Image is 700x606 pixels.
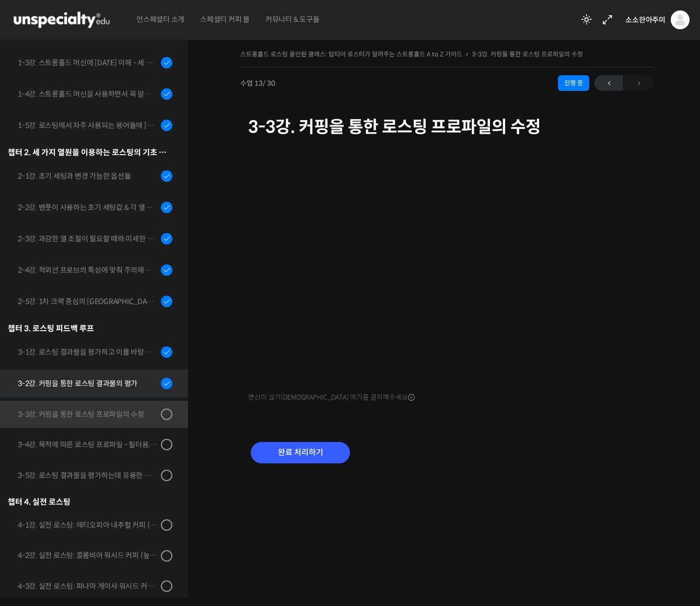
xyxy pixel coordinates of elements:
[18,57,158,68] div: 1-3강. 스트롱홀드 머신에 [DATE] 이해 - 세 가지 열원이 만들어내는 변화
[18,233,158,244] div: 2-3강. 과감한 열 조절이 필요할 때와 미세한 열 조절이 필요할 때
[3,331,69,357] a: 홈
[594,76,623,90] span: ←
[248,393,415,402] span: 영상이 끊기[DEMOGRAPHIC_DATA] 여기를 클릭해주세요
[33,347,39,355] span: 홈
[240,50,462,58] a: 스트롱홀드 로스팅 올인원 클래스: 탑티어 로스터가 알려주는 스트롱홀드 A to Z 가이드
[594,75,623,91] a: ←이전
[18,550,158,561] div: 4-2강. 실전 로스팅: 콜롬비아 워시드 커피 (높은 밀도와 수분율 때문에 1차 크랙에서 많은 수분을 방출하는 경우)
[18,120,158,131] div: 1-5강. 로스팅에서 자주 사용되는 용어들에 [DATE] 이해
[8,495,172,509] div: 챕터 4. 실전 로스팅
[263,79,275,88] span: / 30
[18,519,158,531] div: 4-1강. 실전 로스팅: 에티오피아 내추럴 커피 (당분이 많이 포함되어 있고 색이 고르지 않은 경우)
[625,15,666,25] span: 소소한아주미
[96,347,108,356] span: 대화
[251,442,350,463] input: 완료 처리하기
[18,409,158,420] div: 3-3강. 커핑을 통한 로스팅 프로파일의 수정
[18,378,158,389] div: 3-2강. 커핑을 통한 로스팅 결과물의 평가
[8,145,172,159] div: 챕터 2. 세 가지 열원을 이용하는 로스팅의 기초 설계
[472,50,583,58] a: 3-3강. 커핑을 통한 로스팅 프로파일의 수정
[135,331,201,357] a: 설정
[18,470,158,481] div: 3-5강. 로스팅 결과물을 평가하는데 유용한 팁들 - 연수를 활용한 커핑, 커핑용 분쇄도 찾기, 로스트 레벨에 따른 QC 등
[558,75,589,91] div: 진행 중
[69,331,135,357] a: 대화
[161,347,174,355] span: 설정
[18,296,158,307] div: 2-5강. 1차 크랙 중심의 [GEOGRAPHIC_DATA]에 관하여
[8,321,172,335] div: 챕터 3. 로스팅 피드백 루프
[18,202,158,213] div: 2-2강. 벤풋이 사용하는 초기 세팅값 & 각 열원이 하는 역할
[18,264,158,276] div: 2-4강. 적외선 프로브의 특성에 맞춰 주의해야 할 점들
[18,346,158,358] div: 3-1강. 로스팅 결과물을 평가하고 이를 바탕으로 프로파일을 설계하는 방법
[18,580,158,592] div: 4-3강. 실전 로스팅: 파나마 게이샤 워시드 커피 (플레이버 프로파일이 로스팅하기 까다로운 경우)
[18,439,158,450] div: 3-4강. 목적에 따른 로스팅 프로파일 - 필터용, 에스프레소용
[18,88,158,100] div: 1-4강. 스트롱홀드 머신을 사용하면서 꼭 알고 있어야 할 유의사항
[240,80,275,87] span: 수업 13
[248,117,645,137] h1: 3-3강. 커핑을 통한 로스팅 프로파일의 수정
[18,170,158,182] div: 2-1강. 초기 세팅과 변경 가능한 옵션들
